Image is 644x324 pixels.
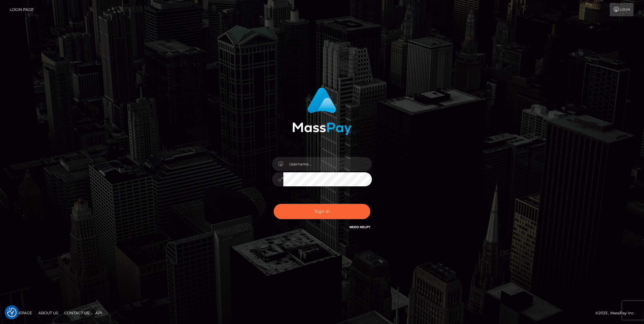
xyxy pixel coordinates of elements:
[7,308,17,317] img: Revisit consent button
[7,308,17,317] button: Consent Preferences
[610,3,633,16] a: Login
[274,204,370,219] button: Sign in
[10,3,34,16] a: Login Page
[283,157,372,171] input: Username...
[292,87,352,135] img: MassPay Login
[62,308,92,318] a: Contact Us
[93,308,105,318] a: API
[36,308,60,318] a: About Us
[349,225,370,229] a: Need Help?
[595,310,639,317] div: © 2025 , MassPay Inc.
[7,308,35,318] a: Homepage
